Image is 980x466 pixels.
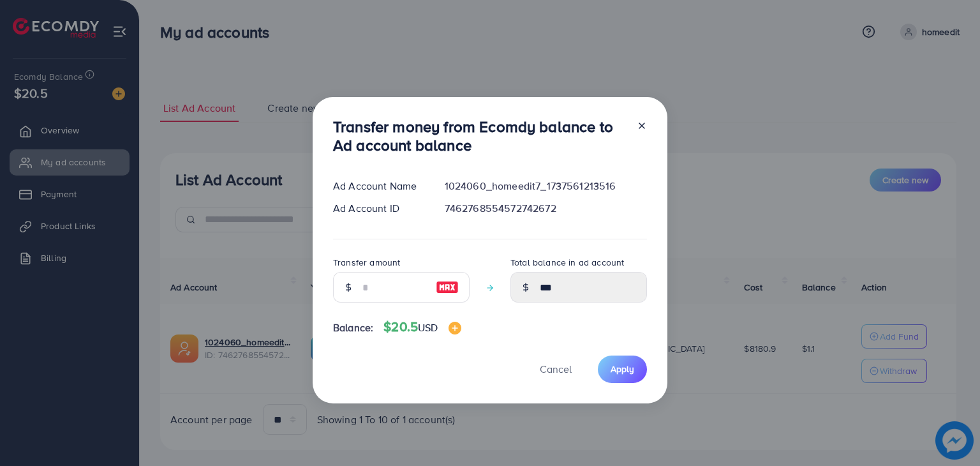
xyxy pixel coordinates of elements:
h3: Transfer money from Ecomdy balance to Ad account balance [333,117,627,154]
div: 7462768554572742672 [434,201,657,216]
span: Cancel [540,362,572,376]
h4: $20.5 [383,319,461,335]
div: Ad Account Name [323,179,434,193]
img: image [436,280,459,295]
label: Transfer amount [333,256,400,269]
span: USD [418,320,438,334]
div: 1024060_homeedit7_1737561213516 [434,179,657,193]
span: Apply [611,363,634,375]
span: Balance: [333,320,373,335]
button: Cancel [524,356,588,383]
button: Apply [598,356,647,383]
div: Ad Account ID [323,201,434,216]
img: image [449,322,461,334]
label: Total balance in ad account [510,256,624,269]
